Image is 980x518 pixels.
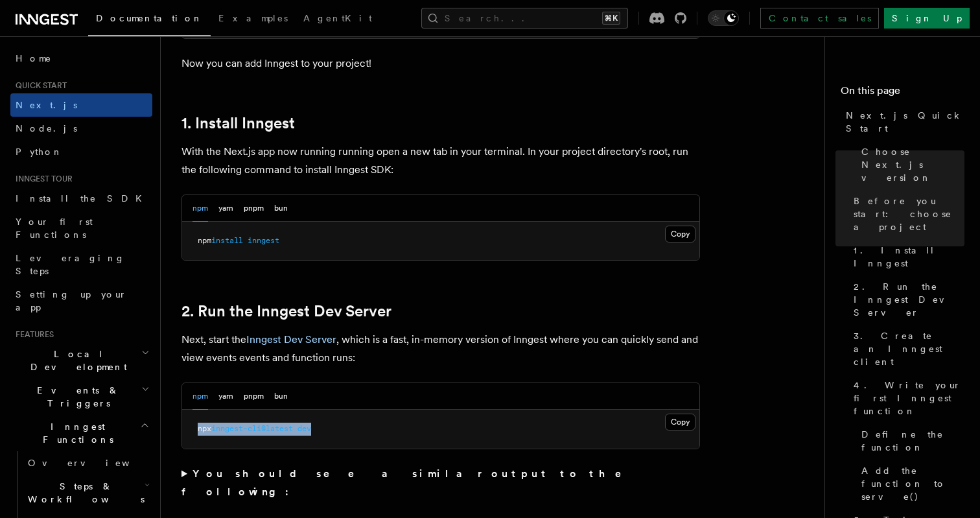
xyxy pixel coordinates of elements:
[16,123,77,134] span: Node.js
[861,428,964,454] span: Define the function
[861,464,964,503] span: Add the function to serve()
[854,244,964,270] span: 1. Install Inngest
[10,342,152,379] button: Local Development
[218,13,288,23] span: Examples
[16,193,150,204] span: Install the SDK
[181,302,391,320] a: 2. Run the Inngest Dev Server
[211,236,243,245] span: install
[10,80,67,91] span: Quick start
[244,383,264,410] button: pnpm
[192,195,208,222] button: npm
[665,414,695,430] button: Copy
[10,140,152,163] a: Python
[10,420,140,446] span: Inngest Functions
[10,117,152,140] a: Node.js
[856,423,964,459] a: Define the function
[856,140,964,189] a: Choose Next.js version
[861,145,964,184] span: Choose Next.js version
[192,383,208,410] button: npm
[274,383,288,410] button: bun
[848,324,964,373] a: 3. Create an Inngest client
[602,12,620,25] kbd: ⌘K
[10,47,152,70] a: Home
[10,174,73,184] span: Inngest tour
[297,424,311,433] span: dev
[296,4,380,35] a: AgentKit
[848,275,964,324] a: 2. Run the Inngest Dev Server
[181,465,700,501] summary: You should see a similar output to the following:
[854,379,964,418] span: 4. Write your first Inngest function
[884,8,970,29] a: Sign Up
[16,52,52,65] span: Home
[181,467,640,498] strong: You should see a similar output to the following:
[848,189,964,239] a: Before you start: choose a project
[198,424,211,433] span: npx
[181,331,700,367] p: Next, start the , which is a fast, in-memory version of Inngest where you can quickly send and vi...
[760,8,879,29] a: Contact sales
[848,239,964,275] a: 1. Install Inngest
[244,195,264,222] button: pnpm
[16,217,93,240] span: Your first Functions
[10,187,152,210] a: Install the SDK
[16,147,63,157] span: Python
[181,114,295,132] a: 1. Install Inngest
[10,246,152,283] a: Leveraging Steps
[856,459,964,508] a: Add the function to serve()
[841,104,964,140] a: Next.js Quick Start
[23,475,152,511] button: Steps & Workflows
[16,289,127,312] span: Setting up your app
[10,384,141,410] span: Events & Triggers
[96,13,203,23] span: Documentation
[16,100,77,110] span: Next.js
[211,4,296,35] a: Examples
[211,424,293,433] span: inngest-cli@latest
[218,383,233,410] button: yarn
[181,54,700,73] p: Now you can add Inngest to your project!
[10,347,141,373] span: Local Development
[23,451,152,475] a: Overview
[854,280,964,319] span: 2. Run the Inngest Dev Server
[28,458,161,468] span: Overview
[198,236,211,245] span: npm
[848,373,964,423] a: 4. Write your first Inngest function
[665,226,695,242] button: Copy
[841,83,964,104] h4: On this page
[88,4,211,36] a: Documentation
[10,379,152,415] button: Events & Triggers
[274,195,288,222] button: bun
[303,13,372,23] span: AgentKit
[246,333,336,346] a: Inngest Dev Server
[854,194,964,233] span: Before you start: choose a project
[248,236,279,245] span: inngest
[181,143,700,179] p: With the Next.js app now running running open a new tab in your terminal. In your project directo...
[846,109,964,135] span: Next.js Quick Start
[10,283,152,319] a: Setting up your app
[421,8,628,29] button: Search...⌘K
[23,480,145,506] span: Steps & Workflows
[10,415,152,451] button: Inngest Functions
[10,93,152,117] a: Next.js
[10,329,54,340] span: Features
[218,195,233,222] button: yarn
[16,253,125,276] span: Leveraging Steps
[854,329,964,368] span: 3. Create an Inngest client
[10,210,152,246] a: Your first Functions
[708,10,739,26] button: Toggle dark mode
